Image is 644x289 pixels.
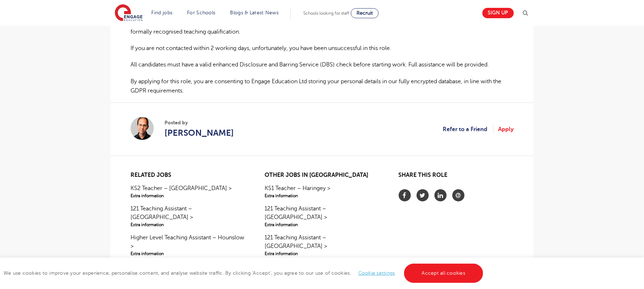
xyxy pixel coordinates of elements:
[265,193,379,199] span: Extra information
[443,125,493,134] a: Refer to a Friend
[152,10,173,15] a: Find jobs
[131,18,513,37] p: You can apply for this role below or get in touch with us directly. All applicants require the ap...
[115,4,143,22] img: Engage Education
[4,270,485,276] span: We use cookies to improve your experience, personalise content, and analyse website traffic. By c...
[265,221,379,228] span: Extra information
[399,172,513,182] h2: Share this role
[404,264,483,283] a: Accept all cookies
[187,10,215,15] a: For Schools
[131,44,513,53] p: If you are not contacted within 2 working days, unfortunately, you have been unsuccessful in this...
[265,204,379,228] a: 121 Teaching Assistant – [GEOGRAPHIC_DATA] >Extra information
[230,10,279,15] a: Blogs & Latest News
[131,193,245,199] span: Extra information
[265,172,379,179] h2: Other jobs in [GEOGRAPHIC_DATA]
[131,204,245,228] a: 121 Teaching Assistant – [GEOGRAPHIC_DATA] >Extra information
[131,172,245,179] h2: Related jobs
[131,184,245,199] a: KS2 Teacher – [GEOGRAPHIC_DATA] >Extra information
[131,221,245,228] span: Extra information
[131,233,245,257] a: Higher Level Teaching Assistant – Hounslow >Extra information
[351,8,379,18] a: Recruit
[131,77,513,96] p: By applying for this role, you are consenting to Engage Education Ltd storing your personal detai...
[357,10,373,16] span: Recruit
[164,119,234,126] span: Posted by
[265,184,379,199] a: KS1 Teacher – Haringey >Extra information
[358,270,395,276] a: Cookie settings
[164,126,234,139] a: [PERSON_NAME]
[131,60,513,69] p: All candidates must have a valid enhanced Disclosure and Barring Service (DBS) check before start...
[482,8,514,18] a: Sign up
[131,250,245,257] span: Extra information
[265,233,379,257] a: 121 Teaching Assistant – [GEOGRAPHIC_DATA] >Extra information
[303,11,349,16] span: Schools looking for staff
[265,250,379,257] span: Extra information
[498,125,513,134] a: Apply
